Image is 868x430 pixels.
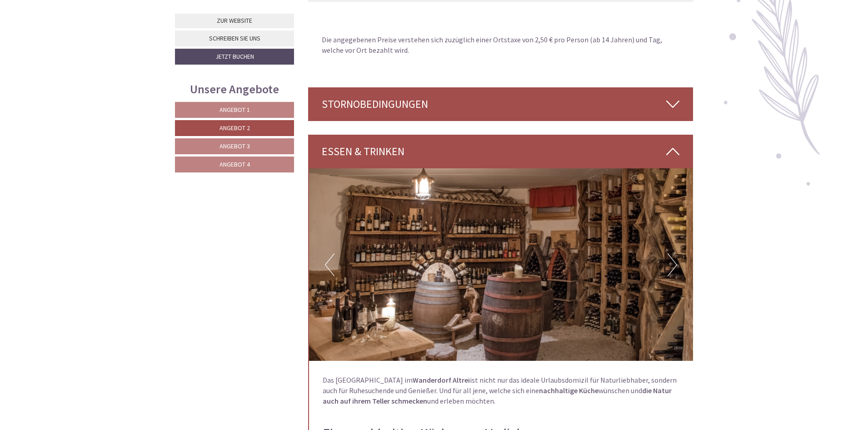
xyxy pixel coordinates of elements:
[7,25,145,52] div: Guten Tag, wie können wir Ihnen helfen?
[14,44,140,51] small: 16:19
[219,160,250,168] span: Angebot 4
[162,7,195,22] div: [DATE]
[539,386,599,395] strong: nachhaltige Küche
[219,124,250,132] span: Angebot 2
[175,14,294,28] a: Zur Website
[175,81,294,97] div: Unsere Angebote
[413,375,470,384] strong: Wanderdorf Altrei
[308,87,693,121] div: Stornobedingungen
[323,386,672,405] strong: die Natur auch auf ihrem Teller schmecken
[668,253,677,276] button: Next
[219,106,250,114] span: Angebot 1
[175,30,294,46] a: Schreiben Sie uns
[175,49,294,65] a: Jetzt buchen
[308,240,357,256] button: Senden
[219,142,250,150] span: Angebot 3
[325,253,334,276] button: Previous
[322,35,680,56] p: Die angegebenen Preise verstehen sich zuzüglich einer Ortstaxe von 2,50 € pro Person (ab 14 Jahre...
[14,26,140,34] div: Naturhotel Waldheim
[308,135,693,168] div: Essen & Trinken
[323,375,680,416] p: Das [GEOGRAPHIC_DATA] im ist nicht nur das ideale Urlaubsdomizil für Naturliebhaber, sondern auch...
